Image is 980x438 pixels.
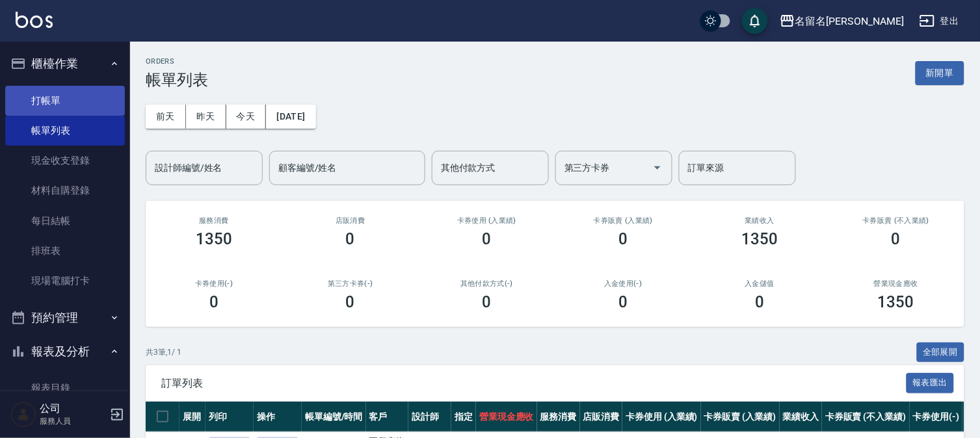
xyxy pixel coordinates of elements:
[298,279,403,288] h2: 第三方卡券(-)
[179,402,205,432] th: 展開
[5,86,125,116] a: 打帳單
[843,279,949,288] h2: 營業現金應收
[707,216,812,225] h2: 業績收入
[618,230,628,248] h3: 0
[434,279,540,288] h2: 其他付款方式(-)
[580,402,623,432] th: 店販消費
[451,402,476,432] th: 指定
[266,105,315,129] button: [DATE]
[161,279,267,288] h2: 卡券使用(-)
[5,206,125,236] a: 每日結帳
[5,116,125,146] a: 帳單列表
[146,57,208,66] h2: ORDERS
[298,216,403,225] h2: 店販消費
[146,71,208,89] h3: 帳單列表
[537,402,580,432] th: 服務消費
[878,293,914,311] h3: 1350
[570,216,676,225] h2: 卡券販賣 (入業績)
[483,230,492,248] h3: 0
[10,402,36,428] img: Person
[907,376,955,389] a: 報表匯出
[5,47,125,81] button: 櫃檯作業
[647,157,668,178] button: Open
[5,146,125,175] a: 現金收支登錄
[570,279,676,288] h2: 入金使用(-)
[780,402,823,432] th: 業績收入
[755,293,764,311] h3: 0
[701,402,780,432] th: 卡券販賣 (入業績)
[917,342,965,363] button: 全部展開
[346,230,355,248] h3: 0
[822,402,909,432] th: 卡券販賣 (不入業績)
[302,402,366,432] th: 帳單編號/時間
[5,335,125,368] button: 報表及分析
[795,13,904,29] div: 名留名[PERSON_NAME]
[742,8,768,34] button: save
[146,105,186,129] button: 前天
[205,402,254,432] th: 列印
[907,373,955,393] button: 報表匯出
[5,175,125,205] a: 材料自購登錄
[707,279,812,288] h2: 入金儲值
[40,402,106,415] h5: 公司
[476,402,537,432] th: 營業現金應收
[408,402,451,432] th: 設計師
[40,415,106,427] p: 服務人員
[346,293,355,311] h3: 0
[892,230,901,248] h3: 0
[5,301,125,335] button: 預約管理
[483,293,492,311] h3: 0
[209,293,219,311] h3: 0
[186,105,226,129] button: 昨天
[146,346,181,358] p: 共 3 筆, 1 / 1
[196,230,232,248] h3: 1350
[916,66,964,79] a: 新開單
[916,61,964,85] button: 新開單
[5,373,125,403] a: 報表目錄
[366,402,409,432] th: 客戶
[622,402,701,432] th: 卡券使用 (入業績)
[16,12,53,28] img: Logo
[434,216,540,225] h2: 卡券使用 (入業績)
[914,9,964,33] button: 登出
[226,105,267,129] button: 今天
[161,377,907,390] span: 訂單列表
[741,230,778,248] h3: 1350
[618,293,628,311] h3: 0
[775,8,909,34] button: 名留名[PERSON_NAME]
[254,402,302,432] th: 操作
[161,216,267,225] h3: 服務消費
[5,266,125,296] a: 現場電腦打卡
[910,402,963,432] th: 卡券使用(-)
[5,236,125,266] a: 排班表
[843,216,949,225] h2: 卡券販賣 (不入業績)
